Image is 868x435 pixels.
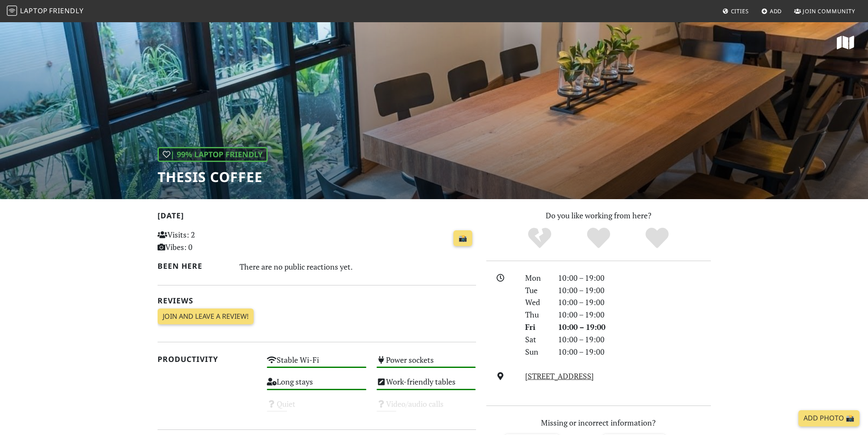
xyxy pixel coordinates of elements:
a: Add Photo 📸 [798,410,859,426]
div: | 99% Laptop Friendly [158,147,268,162]
span: Add [770,7,782,15]
div: Stable Wi-Fi [262,353,371,375]
div: There are no public reactions yet. [240,260,476,273]
div: Power sockets [371,353,481,375]
a: Add [758,3,786,19]
div: Video/audio calls [371,397,481,419]
span: Join Community [803,7,855,15]
h2: Reviews [158,296,476,305]
a: Cities [719,3,752,19]
span: Cities [731,7,749,15]
a: [STREET_ADDRESS] [525,371,594,381]
p: Missing or incorrect information? [486,417,711,429]
div: Definitely! [628,226,687,250]
div: 10:00 – 19:00 [553,346,716,358]
div: Tue [520,284,552,297]
p: Visits: 2 Vibes: 0 [158,229,257,253]
h1: Thesis Coffee [158,169,268,185]
div: 10:00 – 19:00 [553,321,716,333]
a: Join Community [791,3,859,19]
div: Quiet [262,397,371,419]
div: 10:00 – 19:00 [553,284,716,297]
div: 10:00 – 19:00 [553,272,716,284]
span: Laptop [20,6,48,15]
img: LaptopFriendly [7,6,17,16]
h2: [DATE] [158,211,476,223]
a: Join and leave a review! [158,309,254,325]
p: Do you like working from here? [486,209,711,222]
div: 10:00 – 19:00 [553,333,716,346]
div: Fri [520,321,552,333]
div: 10:00 – 19:00 [553,296,716,309]
a: 📸 [453,230,472,247]
div: Thu [520,309,552,321]
div: Sun [520,346,552,358]
h2: Productivity [158,355,257,364]
a: LaptopFriendly LaptopFriendly [7,4,84,19]
div: Work-friendly tables [371,375,481,397]
div: Long stays [262,375,371,397]
h2: Been here [158,262,230,270]
div: Mon [520,272,552,284]
div: 10:00 – 19:00 [553,309,716,321]
div: No [510,226,569,250]
div: Sat [520,333,552,346]
span: Friendly [49,6,83,15]
div: Wed [520,296,552,309]
div: Yes [569,226,628,250]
